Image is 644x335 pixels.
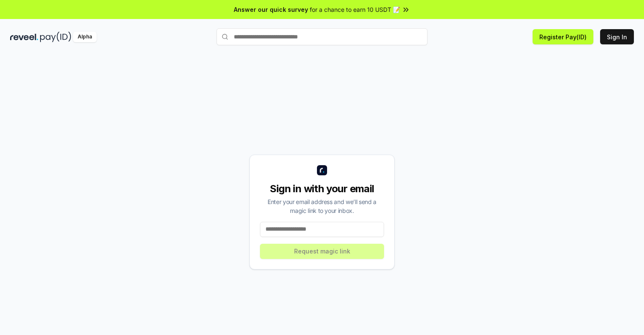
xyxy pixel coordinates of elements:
div: Alpha [73,32,97,42]
button: Register Pay(ID) [533,29,593,44]
img: pay_id [40,32,71,42]
img: reveel_dark [10,32,38,42]
img: logo_small [317,165,327,175]
div: Sign in with your email [260,182,384,196]
span: Answer our quick survey [234,5,308,14]
button: Sign In [600,29,634,44]
span: for a chance to earn 10 USDT 📝 [310,5,400,14]
div: Enter your email address and we’ll send a magic link to your inbox. [260,197,384,215]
